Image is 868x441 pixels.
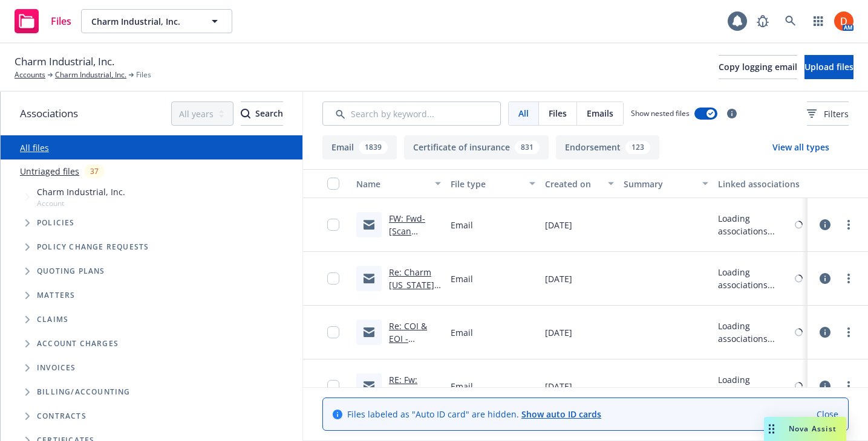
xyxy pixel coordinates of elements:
span: Email [451,272,473,285]
a: Re: Charm [US_STATE] - Urgent Auto Policy 861635626 (Garage Verification) [389,266,440,354]
button: Certificate of insurance [404,135,549,159]
span: Account [37,198,125,208]
div: Tree Example [1,183,302,380]
a: more [841,217,856,232]
span: Email [451,380,473,393]
a: Untriaged files [20,165,79,178]
span: Account charges [37,340,119,347]
div: 1839 [359,141,388,154]
span: Claims [37,316,68,323]
span: Files [549,107,567,120]
span: All [518,107,529,120]
div: Linked associations [718,178,803,190]
span: Quoting plans [37,268,105,275]
button: Nova Assist [764,417,846,441]
div: Loading associations... [718,212,792,237]
button: Email [322,135,397,159]
input: Toggle Row Selected [327,380,339,392]
span: Email [451,326,473,339]
span: Charm Industrial, Inc. [15,54,114,69]
div: Created on [545,178,601,190]
span: Files [136,69,151,80]
input: Toggle Row Selected [327,326,339,338]
a: more [841,271,856,286]
a: Show auto ID cards [521,408,601,420]
img: photo [834,11,853,31]
span: Charm Industrial, Inc. [91,15,196,28]
a: Switch app [806,9,830,33]
button: SearchSearch [241,101,283,126]
button: Name [351,169,446,198]
span: Nova Assist [789,423,837,434]
span: Billing/Accounting [37,388,131,396]
span: Filters [807,108,849,120]
div: Summary [624,178,695,190]
a: Re: COI & EOI - Farnam Street Financial, Inc., - Charm Industrial, Inc [389,320,441,420]
div: Search [241,102,283,125]
button: Copy logging email [719,55,797,79]
div: Name [356,178,428,190]
a: Search [778,9,803,33]
span: Filters [824,108,849,120]
span: [DATE] [545,219,572,231]
button: Charm Industrial, Inc. [81,9,232,33]
span: Copy logging email [719,61,797,72]
input: Select all [327,178,339,190]
span: Email [451,219,473,231]
span: Invoices [37,364,76,372]
button: Filters [807,101,849,126]
div: 37 [84,164,105,178]
span: Files labeled as "Auto ID card" are hidden. [347,408,601,420]
span: Files [51,16,71,26]
span: Associations [20,106,78,121]
a: Report a Bug [751,9,775,33]
div: Loading associations... [718,266,792,291]
a: Close [817,408,838,420]
span: [DATE] [545,326,572,339]
div: 831 [515,141,540,154]
span: Contracts [37,413,86,420]
a: Accounts [15,69,45,80]
span: Show nested files [631,108,690,118]
a: Charm Industrial, Inc. [55,69,126,80]
div: Loading associations... [718,373,792,399]
a: All files [20,142,49,153]
div: 123 [625,141,650,154]
span: [DATE] [545,272,572,285]
button: Upload files [804,55,853,79]
button: File type [446,169,540,198]
div: Drag to move [764,417,779,441]
button: View all types [753,135,849,159]
input: Search by keyword... [322,101,501,126]
button: Linked associations [713,169,808,198]
span: Matters [37,292,75,299]
a: Files [10,4,76,38]
span: Emails [587,107,613,120]
button: Created on [540,169,619,198]
a: FW: Fwd- [Scan Request] #111774127613 PDF Attached for Scanned Mail Content [389,213,441,313]
button: Endorsement [556,135,659,159]
svg: Search [241,109,250,118]
div: File type [451,178,522,190]
a: more [841,325,856,340]
input: Toggle Row Selected [327,219,339,231]
button: Summary [619,169,713,198]
span: Policy change requests [37,243,149,251]
span: Policies [37,219,75,227]
span: Upload files [804,61,853,72]
span: [DATE] [545,380,572,393]
input: Toggle Row Selected [327,272,339,285]
a: more [841,379,856,393]
div: Loading associations... [718,320,792,345]
span: Charm Industrial, Inc. [37,185,125,198]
